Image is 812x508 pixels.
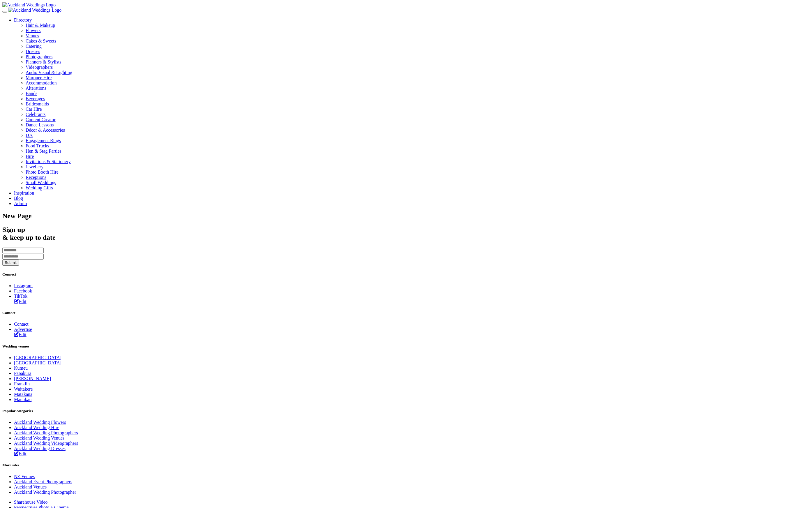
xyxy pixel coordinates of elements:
[14,425,59,430] a: Auckland Wedding Hire
[26,96,45,101] a: Beverages
[26,149,61,154] a: Hen & Stag Parties
[14,288,32,293] a: Facebook
[14,283,33,288] a: Instagram
[14,355,61,360] a: [GEOGRAPHIC_DATA]
[26,44,810,49] a: Catering
[26,180,56,185] a: Small Weddings
[26,75,810,80] a: Marquee Hire
[14,371,31,376] a: Papakura
[14,196,23,201] a: Blog
[14,446,66,451] a: Auckland Wedding Dresses
[14,17,32,22] a: Directory
[2,226,810,241] h2: & keep up to date
[26,59,810,65] a: Planners & Stylists
[26,164,43,169] a: Jewellery
[26,86,46,91] a: Alterations
[14,201,27,206] a: Admin
[14,484,47,489] a: Auckland Venues
[2,2,56,8] img: Auckland Weddings Logo
[26,91,37,96] a: Bands
[26,23,810,28] a: Hair & Makeup
[26,28,810,33] a: Flowers
[26,133,33,138] a: DJs
[14,299,26,304] a: Edit
[26,143,49,148] a: Food Trucks
[26,70,810,75] a: Audio Visual & Lighting
[26,65,810,70] a: Videographers
[2,311,810,315] h5: Contact
[14,430,78,435] a: Auckland Wedding Photographers
[14,332,26,337] a: Edit
[14,294,27,299] a: TikTok
[14,327,32,332] a: Advertise
[26,170,59,174] a: Photo Booth Hire
[26,185,53,190] a: Wedding Gifts
[26,101,49,106] a: Bridesmaids
[26,138,61,143] a: Engagement Rings
[2,272,810,277] h5: Connect
[26,107,42,112] a: Car Hire
[26,128,65,133] a: Décor & Accessories
[26,122,54,127] a: Dance Lessons
[14,420,66,425] a: Auckland Wedding Flowers
[14,490,76,495] a: Auckland Wedding Photographer
[26,49,810,54] a: Dresses
[2,11,7,13] button: Menu
[14,381,30,386] a: Franklin
[26,38,810,44] a: Cakes & Sweets
[14,500,48,505] a: Sharehouse Video
[14,479,72,484] a: Auckland Event Photographers
[14,392,32,397] a: Matakana
[14,435,64,440] a: Auckland Wedding Venues
[14,387,33,391] a: Waitakere
[2,226,25,233] span: Sign up
[26,154,34,159] a: Hire
[26,159,71,164] a: Invitations & Stationery
[14,441,78,446] a: Auckland Wedding Videographers
[26,54,810,59] a: Photographers
[14,397,31,402] a: Manukau
[14,322,29,327] a: Contact
[14,376,51,381] a: [PERSON_NAME]
[14,190,34,195] a: Inspiration
[26,112,45,117] a: Celebrants
[2,463,810,468] h5: More sites
[8,8,61,13] img: Auckland Weddings Logo
[2,344,810,349] h5: Wedding venues
[14,474,35,479] a: NZ Venues
[14,366,28,371] a: Kumeu
[2,260,19,266] button: Submit
[2,409,810,413] h5: Popular categories
[2,212,810,220] h1: New Page
[26,175,46,180] a: Receptions
[14,360,61,365] a: [GEOGRAPHIC_DATA]
[26,117,56,122] a: Content Creator
[26,33,810,38] a: Venues
[26,80,57,85] a: Accommodation
[14,451,26,456] a: Edit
